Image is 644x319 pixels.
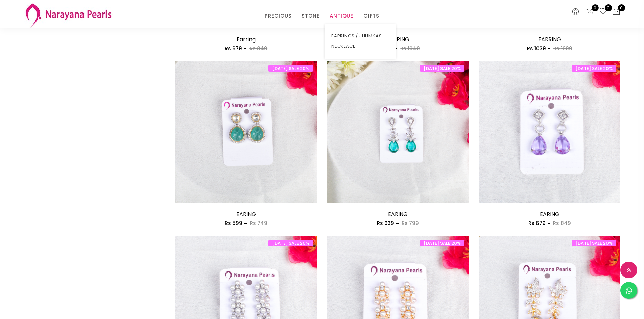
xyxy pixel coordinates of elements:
span: Rs 1299 [553,45,572,52]
span: Rs 1049 [400,45,420,52]
span: [DATE] SALE 20% [268,65,313,72]
span: 0 [592,4,599,11]
span: Rs 599 [225,220,242,227]
button: 0 [612,7,620,16]
span: Rs 1039 [527,45,546,52]
a: EARING [540,210,559,218]
span: Rs 849 [553,220,571,227]
span: Rs 679 [225,45,242,52]
span: Rs 679 [528,220,546,227]
a: PRECIOUS [265,11,291,21]
a: 0 [599,7,607,16]
a: EARRING [386,35,409,43]
a: EARRING [538,35,561,43]
span: [DATE] SALE 20% [572,240,616,246]
span: 0 [618,4,625,11]
span: [DATE] SALE 20% [420,240,464,246]
a: GIFTS [363,11,379,21]
a: 0 [586,7,594,16]
span: Rs 849 [249,45,267,52]
span: [DATE] SALE 20% [268,240,313,246]
span: [DATE] SALE 20% [572,65,616,72]
span: Rs 749 [250,220,267,227]
a: NECKLACE [331,41,389,51]
a: ANTIQUE [330,11,353,21]
span: Rs 639 [377,220,394,227]
span: Rs 799 [402,220,419,227]
a: Earring [237,35,256,43]
a: EARING [388,210,408,218]
a: STONE [302,11,319,21]
a: EARRINGS / JHUMKAS [331,31,389,41]
a: EARING [236,210,256,218]
span: [DATE] SALE 20% [420,65,464,72]
span: 0 [605,4,612,11]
